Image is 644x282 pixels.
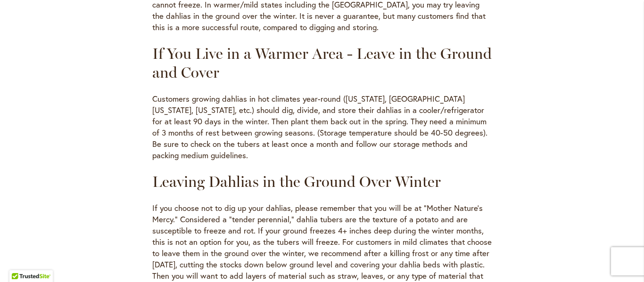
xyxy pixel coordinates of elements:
[152,93,492,161] p: Customers growing dahlias in hot climates year-round ([US_STATE], [GEOGRAPHIC_DATA][US_STATE], [U...
[152,44,492,82] h3: If You Live in a Warmer Area - Leave in the Ground and Cover
[152,172,492,191] h3: Leaving Dahlias in the Ground Over Winter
